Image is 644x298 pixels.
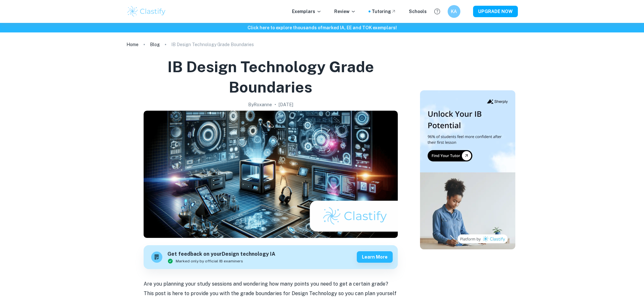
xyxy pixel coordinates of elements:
[150,40,160,49] a: Blog
[275,101,276,108] p: •
[450,8,458,15] h6: KA
[126,5,167,18] img: Clastify logo
[357,251,393,263] button: Learn more
[176,258,243,264] span: Marked only by official IB examiners
[292,8,322,15] p: Exemplars
[126,40,139,49] a: Home
[432,6,443,17] button: Help and Feedback
[1,24,643,31] h6: Click here to explore thousands of marked IA, EE and TOK exemplars !
[144,111,398,238] img: IB Design Technology Grade Boundaries cover image
[372,8,396,15] a: Tutoring
[129,57,412,97] h1: IB Design Technology Grade Boundaries
[473,6,518,17] button: UPGRADE NOW
[171,41,254,48] p: IB Design Technology Grade Boundaries
[448,5,460,18] button: KA
[334,8,356,15] p: Review
[167,250,275,258] h6: Get feedback on your Design technology IA
[409,8,427,15] a: Schools
[248,101,272,108] h2: By Roxanne
[144,245,398,269] a: Get feedback on yourDesign technology IAMarked only by official IB examinersLearn more
[279,101,293,108] h2: [DATE]
[420,90,515,249] img: Thumbnail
